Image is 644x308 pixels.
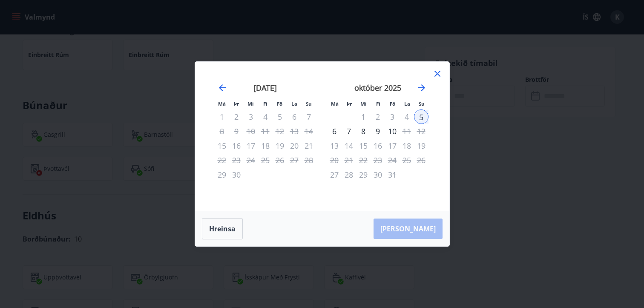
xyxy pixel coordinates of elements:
td: Not available. mánudagur, 15. september 2025 [215,138,229,153]
td: Not available. þriðjudagur, 16. september 2025 [229,138,244,153]
td: Not available. sunnudagur, 7. september 2025 [302,109,316,124]
td: Choose föstudagur, 10. október 2025 as your check-out date. It’s available. [385,124,400,138]
td: Not available. miðvikudagur, 1. október 2025 [356,109,371,124]
td: Not available. þriðjudagur, 9. september 2025 [229,124,244,138]
td: Not available. laugardagur, 25. október 2025 [400,153,414,167]
td: Not available. sunnudagur, 26. október 2025 [414,153,428,167]
td: Not available. miðvikudagur, 3. september 2025 [244,109,258,124]
td: Not available. mánudagur, 8. september 2025 [215,124,229,138]
div: 8 [356,124,371,138]
td: Not available. fimmtudagur, 4. september 2025 [258,109,273,124]
td: Not available. laugardagur, 27. september 2025 [287,153,302,167]
small: Má [331,101,339,107]
td: Not available. mánudagur, 27. október 2025 [327,167,342,182]
td: Not available. þriðjudagur, 30. september 2025 [229,167,244,182]
td: Not available. fimmtudagur, 18. september 2025 [258,138,273,153]
small: Má [218,101,226,107]
div: Move forward to switch to the next month. [417,83,427,93]
td: Not available. sunnudagur, 28. september 2025 [302,153,316,167]
td: Not available. föstudagur, 31. október 2025 [385,167,400,182]
td: Not available. laugardagur, 11. október 2025 [400,124,414,138]
td: Not available. föstudagur, 5. september 2025 [273,109,287,124]
div: Aðeins útritun í boði [385,124,400,138]
td: Not available. föstudagur, 26. september 2025 [273,153,287,167]
td: Not available. laugardagur, 13. september 2025 [287,124,302,138]
td: Not available. föstudagur, 17. október 2025 [385,138,400,153]
td: Not available. sunnudagur, 19. október 2025 [414,138,428,153]
td: Not available. laugardagur, 4. október 2025 [400,109,414,124]
td: Not available. mánudagur, 29. september 2025 [215,167,229,182]
div: 7 [342,124,356,138]
div: Aðeins útritun í boði [273,153,287,167]
td: Choose þriðjudagur, 7. október 2025 as your check-out date. It’s available. [342,124,356,138]
td: Not available. miðvikudagur, 24. september 2025 [244,153,258,167]
small: Su [306,101,312,107]
td: Not available. laugardagur, 20. september 2025 [287,138,302,153]
td: Not available. þriðjudagur, 23. september 2025 [229,153,244,167]
td: Not available. mánudagur, 13. október 2025 [327,138,342,153]
small: Fi [263,101,267,107]
strong: [DATE] [253,83,277,93]
small: Þr [347,101,352,107]
small: Mi [247,101,254,107]
td: Not available. fimmtudagur, 23. október 2025 [371,153,385,167]
small: Fö [277,101,282,107]
td: Not available. föstudagur, 24. október 2025 [385,153,400,167]
td: Not available. laugardagur, 6. september 2025 [287,109,302,124]
div: Aðeins útritun í boði [385,109,400,124]
td: Not available. fimmtudagur, 2. október 2025 [371,109,385,124]
td: Choose fimmtudagur, 9. október 2025 as your check-out date. It’s available. [371,124,385,138]
td: Choose mánudagur, 6. október 2025 as your check-out date. It’s available. [327,124,342,138]
td: Not available. miðvikudagur, 15. október 2025 [356,138,371,153]
strong: október 2025 [354,83,401,93]
td: Not available. sunnudagur, 14. september 2025 [302,124,316,138]
div: Aðeins útritun í boði [385,167,400,182]
small: Þr [234,101,239,107]
td: Not available. mánudagur, 20. október 2025 [327,153,342,167]
td: Selected as start date. sunnudagur, 5. október 2025 [414,109,428,124]
div: 6 [327,124,342,138]
div: 9 [371,124,385,138]
td: Choose miðvikudagur, 8. október 2025 as your check-out date. It’s available. [356,124,371,138]
td: Not available. miðvikudagur, 17. september 2025 [244,138,258,153]
small: La [404,101,410,107]
small: Su [419,101,425,107]
td: Not available. mánudagur, 1. september 2025 [215,109,229,124]
td: Not available. fimmtudagur, 11. september 2025 [258,124,273,138]
div: Calendar [205,72,439,201]
div: Aðeins innritun í boði [414,109,428,124]
td: Not available. þriðjudagur, 14. október 2025 [342,138,356,153]
div: Move backward to switch to the previous month. [217,83,227,93]
td: Not available. sunnudagur, 21. september 2025 [302,138,316,153]
td: Not available. föstudagur, 12. september 2025 [273,124,287,138]
td: Not available. miðvikudagur, 29. október 2025 [356,167,371,182]
td: Not available. þriðjudagur, 28. október 2025 [342,167,356,182]
td: Not available. fimmtudagur, 16. október 2025 [371,138,385,153]
small: La [291,101,297,107]
td: Not available. fimmtudagur, 25. september 2025 [258,153,273,167]
small: Mi [360,101,367,107]
button: Hreinsa [202,218,243,239]
td: Not available. þriðjudagur, 2. september 2025 [229,109,244,124]
small: Fi [376,101,380,107]
td: Not available. föstudagur, 3. október 2025 [385,109,400,124]
td: Not available. þriðjudagur, 21. október 2025 [342,153,356,167]
td: Not available. sunnudagur, 12. október 2025 [414,124,428,138]
td: Not available. fimmtudagur, 30. október 2025 [371,167,385,182]
td: Not available. laugardagur, 18. október 2025 [400,138,414,153]
td: Not available. föstudagur, 19. september 2025 [273,138,287,153]
td: Not available. miðvikudagur, 10. september 2025 [244,124,258,138]
small: Fö [390,101,395,107]
td: Not available. miðvikudagur, 22. október 2025 [356,153,371,167]
div: Aðeins útritun í boði [385,153,400,167]
td: Not available. mánudagur, 22. september 2025 [215,153,229,167]
div: Aðeins útritun í boði [385,138,400,153]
